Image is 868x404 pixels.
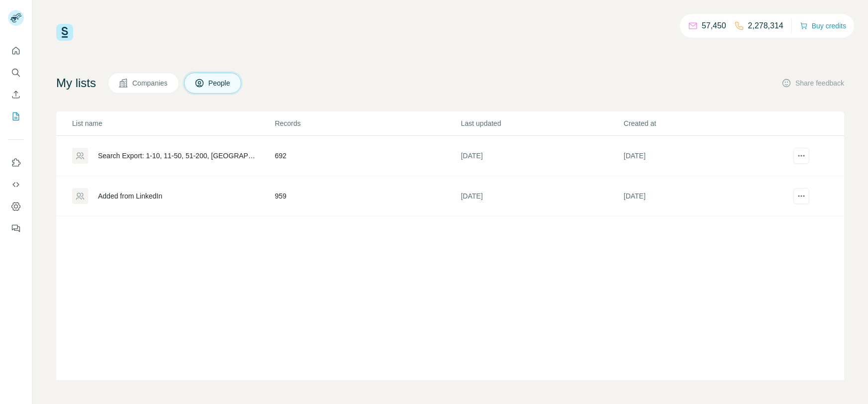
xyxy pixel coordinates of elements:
button: Feedback [8,219,24,237]
button: actions [793,148,809,164]
button: Enrich CSV [8,86,24,103]
td: [DATE] [460,176,623,216]
button: actions [793,188,809,204]
button: Buy credits [800,19,846,33]
button: Search [8,64,24,82]
p: Created at [624,118,785,128]
button: Use Surfe on LinkedIn [8,154,24,172]
button: Quick start [8,42,24,60]
td: [DATE] [460,136,623,176]
button: My lists [8,107,24,125]
p: Last updated [461,118,622,128]
td: 692 [274,136,460,176]
h4: My lists [56,75,96,91]
button: Use Surfe API [8,176,24,194]
div: Search Export: 1-10, 11-50, 51-200, [GEOGRAPHIC_DATA], Directeur de la technologie, CTO, Less tha... [98,151,258,161]
p: Records [275,118,460,128]
span: People [208,78,231,88]
td: [DATE] [623,136,786,176]
div: Added from LinkedIn [98,191,162,201]
button: Dashboard [8,198,24,215]
p: 57,450 [702,20,726,32]
td: 959 [274,176,460,216]
td: [DATE] [623,176,786,216]
p: 2,278,314 [748,20,783,32]
button: Share feedback [781,78,844,88]
img: Surfe Logo [56,24,73,41]
p: List name [72,118,274,128]
span: Companies [132,78,169,88]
